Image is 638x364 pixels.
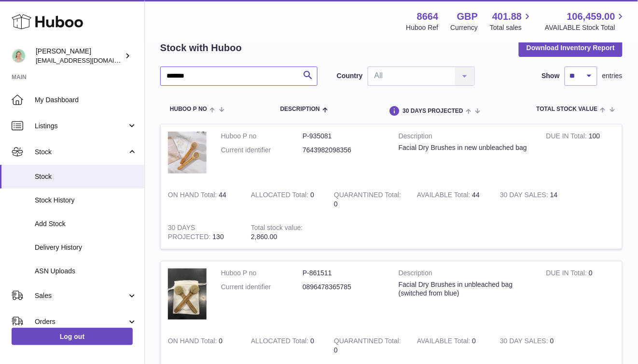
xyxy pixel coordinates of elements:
span: Orders [35,317,127,326]
strong: 30 DAY SALES [500,191,550,201]
td: 14 [493,183,576,216]
dd: 0896478365785 [303,283,384,292]
span: Add Stock [35,219,137,229]
strong: AVAILABLE Total [417,337,472,347]
img: hello@thefacialcuppingexpert.com [12,49,26,63]
span: 0 [334,346,338,354]
strong: 30 DAY SALES [500,337,550,347]
a: Log out [12,328,133,345]
td: 44 [161,183,244,216]
strong: Description [399,269,532,280]
strong: ALLOCATED Total [251,191,310,201]
dd: P-935081 [303,132,384,141]
span: Description [280,106,320,112]
div: [PERSON_NAME] [36,47,123,65]
strong: DUE IN Total [546,269,589,279]
span: [EMAIL_ADDRESS][DOMAIN_NAME] [36,56,142,64]
strong: ON HAND Total [168,337,219,347]
span: Listings [35,121,127,131]
dt: Huboo P no [221,269,303,278]
strong: ALLOCATED Total [251,337,310,347]
td: 0 [493,329,576,362]
td: 0 [410,329,493,362]
span: Stock [35,148,127,157]
a: 106,459.00 AVAILABLE Stock Total [545,10,626,32]
strong: 30 DAYS PROJECTED [168,224,213,243]
span: Total sales [490,23,533,32]
strong: AVAILABLE Total [417,191,472,201]
dt: Current identifier [221,283,303,292]
td: 0 [539,261,622,330]
strong: ON HAND Total [168,191,219,201]
span: My Dashboard [35,95,137,105]
span: Sales [35,291,127,300]
dt: Huboo P no [221,132,303,141]
label: Show [542,71,560,81]
td: 130 [161,216,244,249]
td: 0 [244,329,327,362]
strong: GBP [457,10,478,23]
div: Facial Dry Brushes in new unbleached bag [399,143,532,152]
strong: Total stock value [251,224,303,234]
div: Huboo Ref [406,23,439,32]
span: ASN Uploads [35,267,137,276]
strong: Description [399,132,532,143]
strong: DUE IN Total [546,132,589,142]
span: 30 DAYS PROJECTED [402,108,463,114]
span: 2,860.00 [251,233,277,241]
label: Country [337,71,363,81]
span: Stock [35,172,137,181]
span: Huboo P no [170,106,207,112]
dd: P-861511 [303,269,384,278]
img: product image [168,132,207,174]
span: 106,459.00 [567,10,615,23]
button: Download Inventory Report [519,39,623,56]
a: 401.88 Total sales [490,10,533,32]
strong: 8664 [417,10,439,23]
span: Total stock value [537,106,598,112]
span: entries [602,71,623,81]
strong: QUARANTINED Total [334,337,401,347]
span: Delivery History [35,243,137,252]
h2: Stock with Huboo [160,41,242,54]
td: 100 [539,124,622,183]
span: AVAILABLE Stock Total [545,23,626,32]
span: 0 [334,200,338,208]
div: Currency [451,23,478,32]
strong: QUARANTINED Total [334,191,401,201]
dd: 7643982098356 [303,146,384,155]
td: 0 [244,183,327,216]
div: Facial Dry Brushes in unbleached bag (switched from blue) [399,280,532,298]
td: 0 [161,329,244,362]
dt: Current identifier [221,146,303,155]
img: product image [168,269,207,320]
span: 401.88 [492,10,522,23]
td: 44 [410,183,493,216]
span: Stock History [35,196,137,205]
